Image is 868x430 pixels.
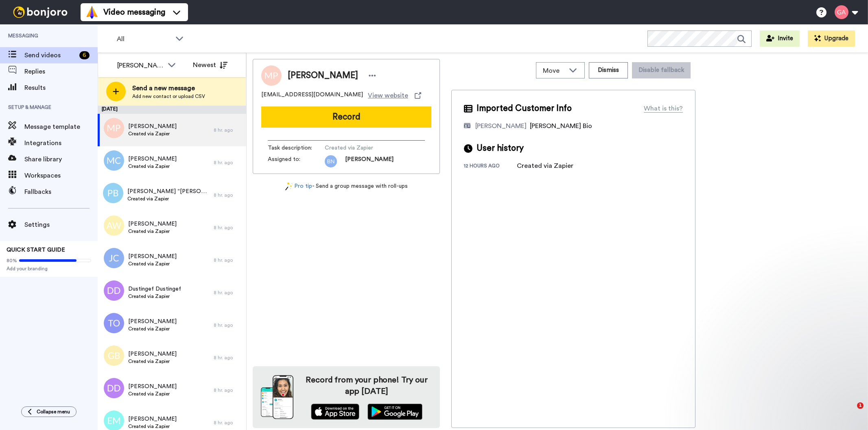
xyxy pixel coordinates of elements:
[24,187,98,197] span: Fallbacks
[268,155,325,167] span: Assigned to:
[214,127,242,133] div: 8 hr. ago
[128,122,177,130] span: [PERSON_NAME]
[128,415,177,423] span: [PERSON_NAME]
[128,423,177,430] span: Created via Zapier
[214,322,242,328] div: 8 hr. ago
[128,293,181,300] span: Created via Zapier
[7,247,65,253] span: QUICK START GUIDE
[128,382,177,391] span: [PERSON_NAME]
[302,374,432,397] h4: Record from your phone! Try our app [DATE]
[268,144,325,152] span: Task description :
[589,62,628,78] button: Dismiss
[24,171,98,180] span: Workspaces
[128,358,177,365] span: Created via Zapier
[261,375,293,419] img: download
[128,155,177,163] span: [PERSON_NAME]
[104,378,124,398] img: dd.png
[85,6,98,19] img: vm-color.svg
[127,195,210,202] span: Created via Zapier
[261,91,363,100] span: [EMAIL_ADDRESS][DOMAIN_NAME]
[117,34,171,44] span: All
[632,62,691,78] button: Disable fallback
[24,220,98,230] span: Settings
[345,155,394,167] span: [PERSON_NAME]
[128,326,177,332] span: Created via Zapier
[261,65,282,86] img: Image of Marylynn Pascale
[530,123,592,129] span: [PERSON_NAME] Bio
[288,69,358,82] span: [PERSON_NAME]
[214,224,242,231] div: 8 hr. ago
[325,155,337,167] img: bn.png
[79,51,90,59] div: 6
[128,220,177,228] span: [PERSON_NAME]
[104,313,124,333] img: to.png
[127,187,210,195] span: [PERSON_NAME] “[PERSON_NAME]” [PERSON_NAME]
[477,142,524,154] span: User history
[325,144,402,152] span: Created via Zapier
[368,91,408,100] span: View website
[128,130,177,137] span: Created via Zapier
[128,285,181,293] span: Dustingef Dustingef
[10,7,71,18] img: bj-logo-header-white.svg
[477,102,572,115] span: Imported Customer Info
[285,182,293,191] img: magic-wand.svg
[24,138,98,148] span: Integrations
[132,83,205,93] span: Send a new message
[104,248,124,268] img: jc.png
[128,228,177,235] span: Created via Zapier
[311,404,359,420] img: appstore
[214,354,242,361] div: 8 hr. ago
[285,182,312,191] a: Pro tip
[24,154,98,164] span: Share library
[214,419,242,426] div: 8 hr. ago
[132,93,205,100] span: Add new contact or upload CSV
[214,159,242,166] div: 8 hr. ago
[760,30,800,47] button: Invite
[128,261,177,267] span: Created via Zapier
[475,121,527,131] div: [PERSON_NAME]
[644,104,683,113] div: What is this?
[104,150,124,171] img: mc.png
[543,66,565,76] span: Move
[367,404,422,420] img: playstore
[187,57,234,73] button: Newest
[808,30,855,47] button: Upgrade
[128,163,177,169] span: Created via Zapier
[104,215,124,236] img: aw.png
[214,192,242,198] div: 8 hr. ago
[21,406,77,417] button: Collapse menu
[128,350,177,358] span: [PERSON_NAME]
[214,387,242,393] div: 8 hr. ago
[104,118,124,138] img: mp.png
[261,106,431,128] button: Record
[517,161,573,171] div: Created via Zapier
[857,402,864,409] span: 1
[103,183,123,203] img: pb.png
[214,257,242,263] div: 8 hr. ago
[840,402,860,422] iframe: Intercom live chat
[7,257,17,264] span: 80%
[103,7,165,18] span: Video messaging
[128,391,177,397] span: Created via Zapier
[37,408,70,415] span: Collapse menu
[104,345,124,366] img: gb.png
[24,122,98,132] span: Message template
[253,182,440,191] div: - Send a group message with roll-ups
[128,252,177,261] span: [PERSON_NAME]
[24,83,98,93] span: Results
[368,91,421,100] a: View website
[117,61,164,70] div: [PERSON_NAME]
[214,289,242,296] div: 8 hr. ago
[464,163,517,171] div: 12 hours ago
[128,317,177,326] span: [PERSON_NAME]
[7,265,91,272] span: Add your branding
[24,50,76,60] span: Send videos
[98,106,246,114] div: [DATE]
[104,280,124,301] img: dd.png
[24,67,98,76] span: Replies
